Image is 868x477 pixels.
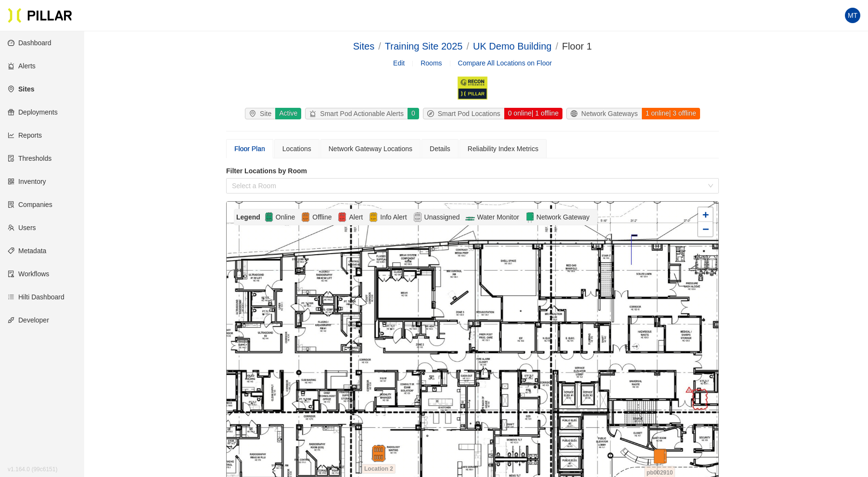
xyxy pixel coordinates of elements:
[282,143,311,154] div: Locations
[567,108,641,119] div: Network Gateways
[702,208,709,220] span: +
[353,41,374,52] a: Sites
[274,212,297,222] span: Online
[8,131,42,139] a: line-chartReports
[525,211,535,223] img: Network Gateway
[555,41,558,52] span: /
[535,212,591,222] span: Network Gateway
[8,270,49,278] a: auditWorkflows
[370,445,387,462] img: pod-offline.df94d192.svg
[468,143,538,154] div: Reliability Index Metrics
[8,155,51,162] a: exceptionThresholds
[275,108,301,119] div: Active
[475,212,521,222] span: Water Monitor
[236,212,264,222] div: Legend
[347,212,365,222] span: Alert
[702,223,709,235] span: −
[8,39,51,47] a: dashboardDashboard
[473,41,551,52] a: UK Demo Building
[8,62,36,70] a: alertAlerts
[393,58,405,68] a: Edit
[641,108,700,119] div: 1 online | 3 offline
[466,41,469,52] span: /
[362,445,396,462] div: Location 2
[8,8,72,23] img: Pillar Technologies
[264,211,274,223] img: Online
[8,178,46,185] a: qrcodeInventory
[303,108,421,119] a: alertSmart Pod Actionable Alerts0
[422,212,462,222] span: Unassigned
[369,211,378,223] img: Alert
[458,59,552,67] a: Compare All Locations on Floor
[8,316,49,324] a: apiDeveloper
[8,85,34,93] a: environmentSites
[245,108,275,119] div: Site
[385,41,463,52] a: Training Site 2025
[698,207,713,222] a: Zoom in
[651,449,668,466] img: gateway-offline.d96533cd.svg
[226,166,719,176] label: Filter Locations by Room
[309,110,320,117] span: alert
[310,212,333,222] span: Offline
[378,212,408,222] span: Info Alert
[427,110,438,117] span: compass
[301,211,310,223] img: Offline
[430,143,450,154] div: Details
[421,59,442,67] a: Rooms
[413,211,422,223] img: Unassigned
[465,211,475,223] img: Flow-Monitor
[362,464,396,474] span: Location 2
[306,108,408,119] div: Smart Pod Actionable Alerts
[423,108,504,119] div: Smart Pod Locations
[378,41,381,52] span: /
[8,247,46,255] a: tagMetadata
[571,110,581,117] span: global
[562,41,592,52] span: Floor 1
[337,211,347,223] img: Alert
[8,224,36,232] a: teamUsers
[848,8,857,23] span: MT
[457,76,488,100] img: Recon Pillar Construction
[234,143,265,154] div: Floor Plan
[504,108,562,119] div: 0 online | 1 offline
[8,108,58,116] a: giftDeployments
[8,293,64,301] a: barsHilti Dashboard
[407,108,419,119] div: 0
[249,110,260,117] span: environment
[643,449,677,454] div: pb002910
[698,222,713,236] a: Zoom out
[8,201,52,208] a: solutionCompanies
[329,143,412,154] div: Network Gateway Locations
